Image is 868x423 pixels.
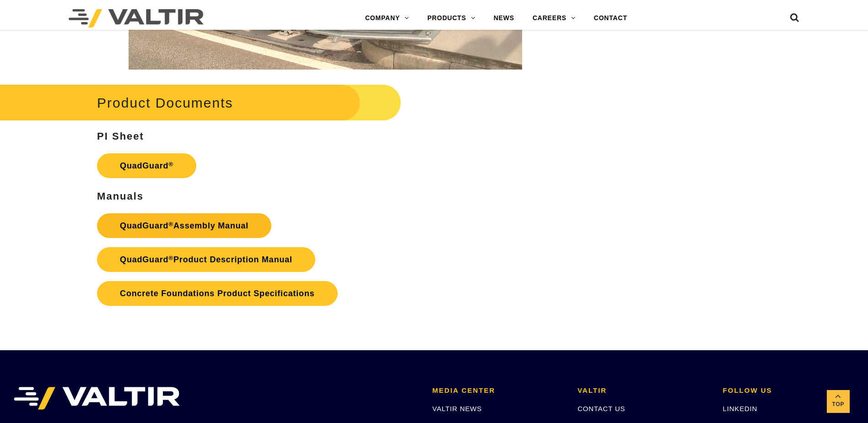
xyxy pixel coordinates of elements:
a: CAREERS [523,9,585,27]
a: CONTACT [585,9,636,27]
a: COMPANY [356,9,418,27]
h2: MEDIA CENTER [432,387,564,395]
a: VALTIR NEWS [432,405,482,412]
a: PRODUCTS [418,9,485,27]
strong: Manuals [97,190,144,202]
sup: ® [168,161,173,168]
sup: ® [168,255,173,261]
a: Top [827,390,850,413]
a: CONTACT US [577,405,625,412]
sup: ® [168,221,173,228]
a: QuadGuard®Product Description Manual [97,247,315,272]
a: NEWS [485,9,523,27]
img: Valtir [69,9,204,27]
strong: PI Sheet [97,130,144,142]
a: Concrete Foundations Product Specifications [97,281,337,306]
a: QuadGuard®Assembly Manual [97,213,271,238]
img: VALTIR [14,387,180,410]
h2: FOLLOW US [723,387,854,395]
span: Top [827,399,850,410]
a: QuadGuard® [97,153,196,178]
a: LINKEDIN [723,405,758,412]
h2: VALTIR [577,387,709,395]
